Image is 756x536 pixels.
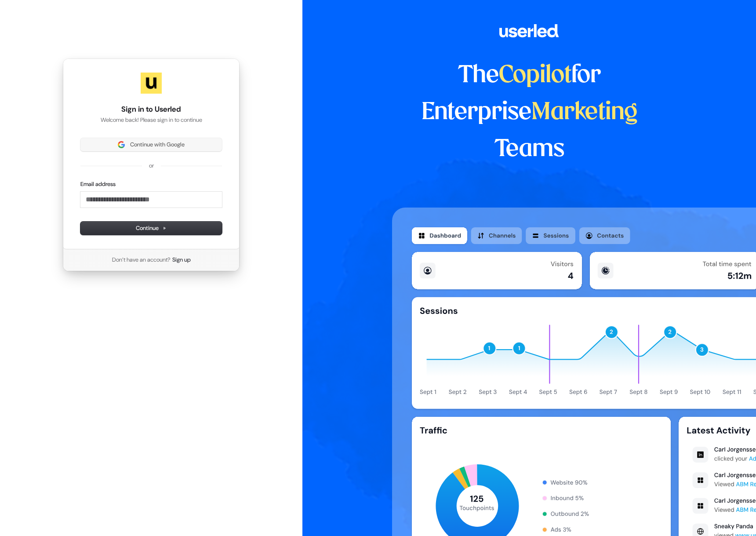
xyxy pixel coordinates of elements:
[531,101,638,124] span: Marketing
[118,141,125,148] img: Sign in with Google
[80,116,222,124] p: Welcome back! Please sign in to continue
[80,104,222,115] h1: Sign in to Userled
[392,57,667,168] h1: The for Enterprise Teams
[499,64,571,87] span: Copilot
[112,256,171,264] span: Don’t have an account?
[130,141,185,149] span: Continue with Google
[141,73,162,94] img: Userled
[149,162,154,170] p: or
[80,222,222,235] button: Continue
[136,224,167,232] span: Continue
[172,256,191,264] a: Sign up
[80,180,116,188] label: Email address
[80,138,222,151] button: Sign in with GoogleContinue with Google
